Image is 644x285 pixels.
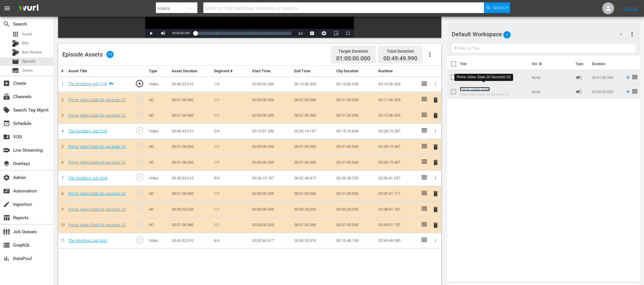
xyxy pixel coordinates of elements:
[589,84,622,99] td: 00:00:20.020
[376,202,418,217] td: 00:38:01.737
[196,32,292,35] div: Progress Bar
[135,126,144,135] span: play_circle_outline
[211,108,250,123] td: 1/1
[68,238,108,243] a: The Wedding Job (4/4)
[3,147,10,154] span: Live Streaming
[334,170,376,186] td: 00:06:28.250
[292,155,334,170] td: 00:01:00.060
[376,217,418,233] td: 00:39:01.797
[58,76,66,92] td: 1
[292,217,334,233] td: 00:01:00.060
[342,29,354,38] button: Fullscreen
[211,92,250,108] td: 1/1
[432,142,439,151] button: delete
[334,76,376,92] td: 00:10:56.333
[169,186,211,202] td: 00:01:00.060
[503,29,511,41] span: 2
[68,113,126,118] a: Prime Video Slate 60 seconds V2
[432,96,439,104] span: delete
[146,202,169,217] td: AD
[484,2,510,13] button: Search
[292,123,334,139] td: 00:26:14.167
[211,217,250,233] td: 1/1
[292,186,334,202] td: 00:01:00.060
[3,80,10,87] span: Create
[146,217,169,233] td: AD
[631,73,638,81] span: reorder
[250,217,292,233] td: 00:00:00.000
[460,56,528,72] th: Title
[12,49,19,56] div: Bits Review
[432,158,439,167] button: delete
[68,207,126,212] a: Prime Video Slate 20 Seconds V2
[146,186,169,202] td: AD
[14,1,43,15] img: ans4CAIJ8jUAAAAAAAAAAAAAAAAAAAAAAAAgQb4GAAAAAAAAAAAAAAAAAAAAAAAAJMjXAAAAAAAAAAAAAAAAAAAAAAAAgAT5G...
[292,92,334,108] td: 00:01:00.060
[3,133,10,140] span: VOD
[211,66,250,77] th: Segment #
[68,176,108,180] a: The Wedding Job (3/4)
[58,92,66,108] td: 2
[211,202,250,217] td: 1/1
[250,186,292,202] td: 00:00:00.000
[22,31,32,37] span: Asset
[135,189,144,198] span: play_circle_outline
[334,123,376,139] td: 00:15:16.834
[376,108,418,123] td: 00:12:56.453
[334,155,376,170] td: 00:01:00.060
[106,51,114,58] span: 11
[135,235,144,244] span: play_circle_outline
[292,202,334,217] td: 00:00:20.020
[432,190,439,198] button: delete
[572,56,588,72] th: Type
[135,173,144,182] span: play_circle_outline
[452,26,628,43] div: Default Workspace
[22,49,42,55] span: Bits Review
[12,67,19,74] span: Series
[318,29,330,38] button: Jump To Time
[211,186,250,202] td: 1/1
[3,107,10,114] span: Search Tag Mgmt
[146,233,169,249] td: Video
[169,66,211,77] th: Asset Duration
[292,170,334,186] td: 00:32:43.417
[135,204,144,213] span: play_circle_outline
[146,155,169,170] td: AD
[12,40,19,47] div: Bits
[146,76,169,92] td: Video
[3,160,10,167] span: Overlays
[58,202,66,217] td: 9
[623,6,638,11] a: Sign Out
[58,108,66,123] td: 3
[3,228,10,235] span: Job Queues
[292,233,334,249] td: 00:43:32.610
[12,58,19,65] span: Episode
[250,92,292,108] td: 00:00:00.000
[4,5,11,12] span: menu
[529,84,573,99] td: None
[58,186,66,202] td: 8
[330,29,342,38] button: Picture-in-Picture
[169,217,211,233] td: 00:01:00.060
[146,123,169,139] td: Video
[334,202,376,217] td: 00:00:20.020
[22,40,29,46] span: Bits
[211,155,250,170] td: 1/1
[376,123,418,139] td: 00:28:13.287
[68,223,126,227] a: Prime Video Slate 60 seconds V2
[529,70,573,84] td: None
[135,79,144,88] span: play_circle_outline
[3,242,10,249] span: GraphQL
[432,111,439,120] button: delete
[589,70,622,84] td: 00:01:00.060
[376,233,418,249] td: 00:49:49.990
[211,76,250,92] td: 1/4
[376,92,418,108] td: 00:11:56.393
[432,143,439,151] span: delete
[250,108,292,123] td: 00:00:00.000
[334,92,376,108] td: 00:01:00.060
[145,29,157,38] button: Play
[169,92,211,108] td: 00:01:00.060
[169,139,211,155] td: 00:01:00.060
[12,31,19,38] span: Asset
